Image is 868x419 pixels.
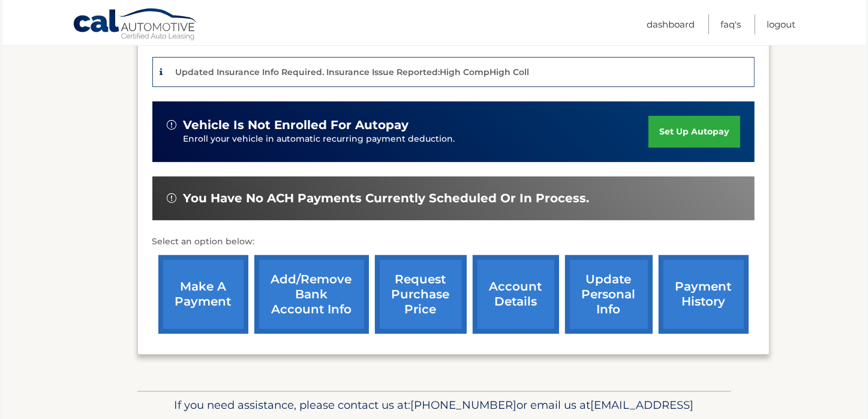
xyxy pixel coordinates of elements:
img: alert-white.svg [167,120,176,130]
p: Select an option below: [152,235,755,249]
a: make a payment [158,255,248,334]
a: Add/Remove bank account info [254,255,369,334]
a: update personal info [565,255,653,334]
a: set up autopay [648,116,740,148]
img: alert-white.svg [167,193,176,203]
p: Enroll your vehicle in automatic recurring payment deduction. [184,133,649,146]
a: request purchase price [375,255,467,334]
a: payment history [659,255,749,334]
a: account details [473,255,559,334]
a: Dashboard [647,14,695,34]
span: You have no ACH payments currently scheduled or in process. [184,191,590,206]
span: [PHONE_NUMBER] [411,398,517,412]
p: Updated Insurance Info Required. Insurance Issue Reported:High CompHigh Coll [176,67,530,77]
a: Cal Automotive [73,8,199,43]
span: vehicle is not enrolled for autopay [184,118,409,133]
a: Logout [767,14,796,34]
a: FAQ's [721,14,741,34]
